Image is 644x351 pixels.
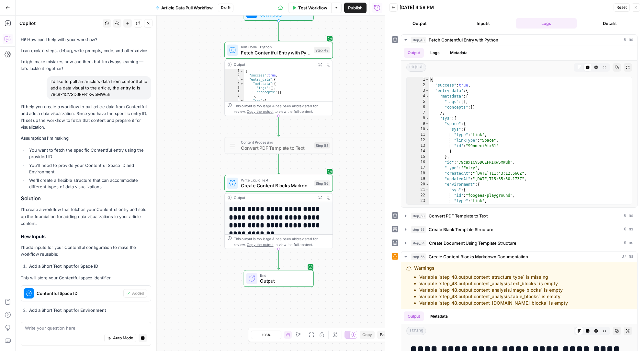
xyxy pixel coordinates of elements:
[411,37,426,43] span: step_48
[21,195,151,202] h2: Solution
[277,154,279,174] g: Edge from step_53 to step_56
[407,182,429,187] div: 20
[406,327,426,335] span: string
[225,86,244,90] div: 5
[241,177,311,183] span: Write Liquid Text
[407,154,429,160] div: 15
[21,36,151,43] p: Hi! How can I help with your workflow?
[425,182,429,187] span: Toggle code folding, rows 20 through 26
[362,332,372,338] span: Copy
[314,180,330,186] div: Step 56
[344,3,367,13] button: Publish
[429,226,493,233] span: Create Blank Template Structure
[419,287,568,293] li: Variable `step_48.output.content_analysis.image_blocks` is empty
[401,252,637,262] button: 37 ms
[407,193,429,198] div: 22
[426,48,444,58] button: Logs
[234,195,313,200] div: Output
[425,88,429,94] span: Toggle code folding, rows 3 through 2612
[624,37,633,43] span: 0 ms
[37,290,121,297] span: Contentful Space ID
[247,242,273,247] span: Copy the output
[419,293,568,300] li: Variable `step_48.output.content_analysis.table_blocks` is empty
[407,143,429,149] div: 13
[411,240,426,246] span: step_54
[277,116,279,136] g: Edge from step_48 to step_53
[29,263,98,269] strong: Add a Short Text input for Space ID
[407,121,429,127] div: 9
[240,77,244,82] span: Toggle code folding, rows 3 through 2612
[247,109,273,113] span: Copy the output
[407,105,429,110] div: 6
[622,254,633,260] span: 37 ms
[624,240,633,246] span: 0 ms
[419,274,568,280] li: Variable `step_48.output.content_structure_type` is missing
[240,82,244,86] span: Toggle code folding, rows 4 through 7
[407,99,429,105] div: 5
[28,177,151,190] li: We'll create a flexible structure that can accommodate different types of data visualizations
[28,162,151,175] li: You'll need to provide your Contentful Space ID and Environment
[389,18,450,29] button: Output
[262,332,271,337] span: 108%
[241,139,311,145] span: Content Processing
[360,331,375,339] button: Copy
[614,3,630,12] button: Reset
[407,176,429,182] div: 19
[224,137,333,154] div: Content ProcessingConvert PDF Template to TextStep 53
[225,90,244,94] div: 6
[624,227,633,232] span: 0 ms
[225,73,244,77] div: 2
[404,311,424,321] button: Output
[152,3,217,13] button: Article Data Pull Workflow
[225,99,244,103] div: 8
[429,253,528,260] span: Create Content Blocks Markdown Documentation
[407,110,429,116] div: 7
[21,275,151,281] p: This will store your Contentful space identifier.
[47,76,151,99] div: I'd like to pull an article's data from contentful to add a data visual to the article, the entry...
[401,224,637,235] button: 0 ms
[277,20,279,41] g: Edge from start to step_48
[407,160,429,165] div: 16
[407,94,429,99] div: 4
[407,171,429,176] div: 18
[240,69,244,73] span: Toggle code folding, rows 1 through 2773
[453,18,514,29] button: Inputs
[224,175,333,249] div: Write Liquid TextCreate Content Blocks Markdown DocumentationStep 56Output**** **** **** **** ***...
[28,147,151,160] li: You want to fetch the specific Contentful entry using the provided ID
[425,121,429,127] span: Toggle code folding, rows 9 through 15
[277,249,279,269] g: Edge from step_56 to end
[407,88,429,94] div: 3
[241,49,311,56] span: Fetch Contentful Entry with Python
[380,332,390,338] span: Paste
[241,44,311,50] span: Run Code · Python
[446,48,471,58] button: Metadata
[411,253,426,260] span: step_56
[411,213,426,219] span: step_53
[401,45,637,207] div: 0 ms
[425,127,429,132] span: Toggle code folding, rows 10 through 14
[241,182,311,189] span: Create Content Blocks Markdown Documentation
[425,187,429,193] span: Toggle code folding, rows 21 through 25
[21,135,70,141] strong: Assumptions I'm making:
[401,211,637,221] button: 0 ms
[429,240,516,246] span: Create Document Using Template Structure
[406,63,426,72] span: object
[21,206,151,227] p: I'll create a workflow that fetches your Contentful entry and sets up the foundation for adding d...
[225,82,244,86] div: 4
[224,4,333,21] div: Set Inputs
[240,99,244,103] span: Toggle code folding, rows 8 through 67
[411,226,426,233] span: step_55
[419,300,568,306] li: Variable `step_48.output.content_[DOMAIN_NAME]_blocks` is empty
[407,204,429,209] div: 24
[407,77,429,83] div: 1
[113,335,133,341] span: Auto Mode
[624,213,633,219] span: 0 ms
[123,289,147,298] button: Added
[419,280,568,287] li: Variable `step_48.output.content_analysis.text_blocks` is empty
[19,20,101,27] div: Copilot
[425,116,429,121] span: Toggle code folding, rows 8 through 67
[225,69,244,73] div: 1
[260,273,308,278] span: End
[224,270,333,287] div: EndOutput
[21,47,151,54] p: I can explain steps, debug, write prompts, code, and offer advice.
